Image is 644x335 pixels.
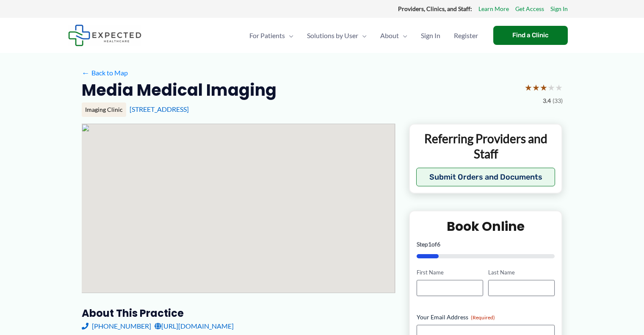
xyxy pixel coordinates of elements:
span: ★ [525,80,532,95]
span: Sign In [421,21,440,50]
span: Solutions by User [307,21,358,50]
strong: Providers, Clinics, and Staff: [398,5,472,12]
a: AboutMenu Toggle [373,21,414,50]
a: [URL][DOMAIN_NAME] [155,320,234,332]
span: (Required) [471,314,495,321]
h2: Media Medical Imaging [82,80,276,100]
span: ★ [532,80,540,95]
span: Menu Toggle [285,21,293,50]
label: First Name [417,269,483,277]
a: Learn More [478,3,509,14]
img: Expected Healthcare Logo - side, dark font, small [68,25,141,46]
a: For PatientsMenu Toggle [243,21,300,50]
span: For Patients [249,21,285,50]
h2: Book Online [417,218,555,235]
button: Submit Orders and Documents [416,168,556,186]
span: Menu Toggle [399,21,407,50]
label: Last Name [488,269,555,277]
a: [PHONE_NUMBER] [82,320,151,332]
h3: About this practice [82,307,395,320]
span: (33) [553,95,563,106]
p: Step of [417,241,555,247]
a: ←Back to Map [82,66,128,79]
a: Sign In [414,21,447,50]
a: Sign In [550,3,568,14]
span: 1 [428,241,431,248]
span: About [380,21,399,50]
div: Imaging Clinic [82,102,126,117]
nav: Primary Site Navigation [243,21,485,50]
span: Menu Toggle [358,21,367,50]
span: Register [454,21,478,50]
a: Get Access [515,3,544,14]
a: [STREET_ADDRESS] [130,105,189,113]
span: ★ [555,80,563,95]
span: 3.4 [543,95,551,106]
p: Referring Providers and Staff [416,131,556,162]
span: ← [82,69,90,77]
span: ★ [540,80,547,95]
a: Register [447,21,485,50]
span: ★ [547,80,555,95]
a: Find a Clinic [493,26,568,45]
a: Solutions by UserMenu Toggle [300,21,373,50]
label: Your Email Address [417,313,555,321]
span: 6 [437,241,440,248]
